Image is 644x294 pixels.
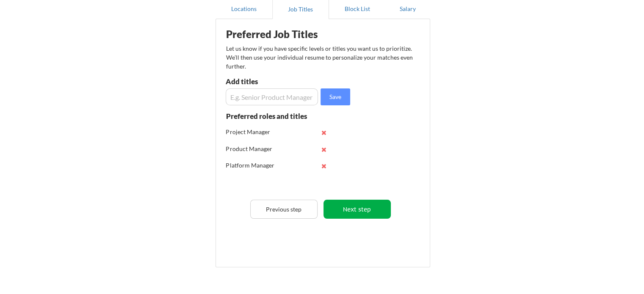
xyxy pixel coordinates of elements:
[250,200,318,219] button: Previous step
[226,145,282,153] div: Product Manager
[226,78,316,85] div: Add titles
[323,200,391,219] button: Next step
[226,88,318,105] input: E.g. Senior Product Manager
[226,44,414,71] div: Let us know if you have specific levels or titles you want us to prioritize. We’ll then use your ...
[226,128,282,136] div: Project Manager
[226,161,282,170] div: Platform Manager
[321,88,350,105] button: Save
[226,29,333,39] div: Preferred Job Titles
[226,113,318,120] div: Preferred roles and titles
